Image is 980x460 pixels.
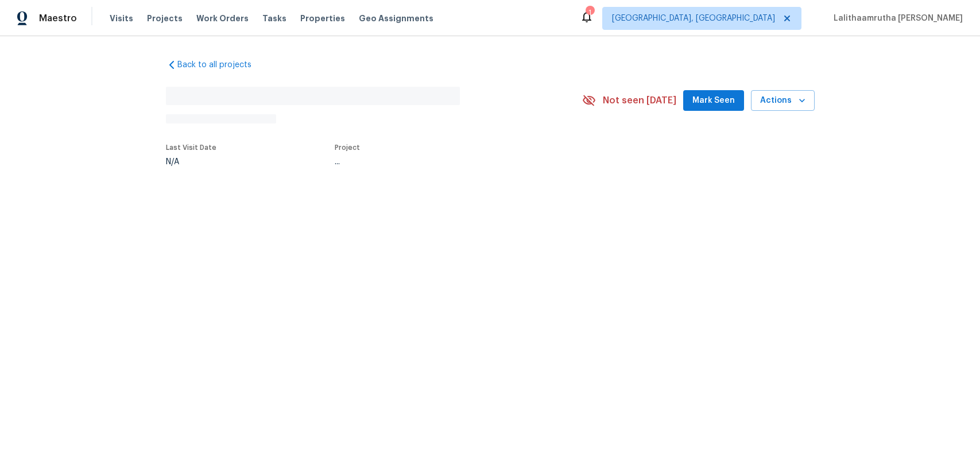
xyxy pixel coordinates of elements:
[586,7,594,18] div: 1
[335,158,555,166] div: ...
[110,13,133,24] span: Visits
[196,13,249,24] span: Work Orders
[39,13,77,24] span: Maestro
[760,94,805,108] span: Actions
[166,158,216,166] div: N/A
[751,90,815,111] button: Actions
[829,13,963,24] span: Lalithaamrutha [PERSON_NAME]
[166,59,276,71] a: Back to all projects
[166,144,216,151] span: Last Visit Date
[603,95,676,106] span: Not seen [DATE]
[692,94,735,108] span: Mark Seen
[147,13,183,24] span: Projects
[335,144,360,151] span: Project
[612,13,775,24] span: [GEOGRAPHIC_DATA], [GEOGRAPHIC_DATA]
[300,13,345,24] span: Properties
[359,13,433,24] span: Geo Assignments
[262,14,286,22] span: Tasks
[683,90,744,111] button: Mark Seen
